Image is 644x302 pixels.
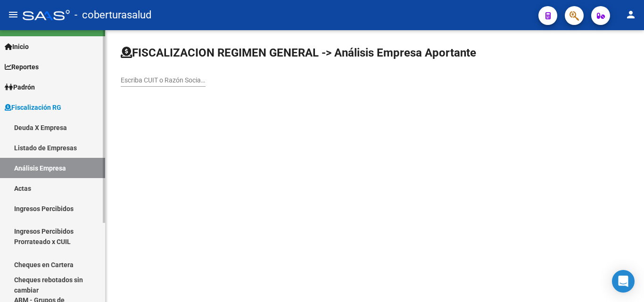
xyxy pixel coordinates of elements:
[8,9,19,20] mat-icon: menu
[625,9,636,20] mat-icon: person
[74,5,151,25] span: - coberturasalud
[5,62,39,72] span: Reportes
[5,82,35,92] span: Padrón
[121,45,476,60] h1: FISCALIZACION REGIMEN GENERAL -> Análisis Empresa Aportante
[612,270,635,293] div: Open Intercom Messenger
[5,102,61,113] span: Fiscalización RG
[5,41,29,52] span: Inicio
